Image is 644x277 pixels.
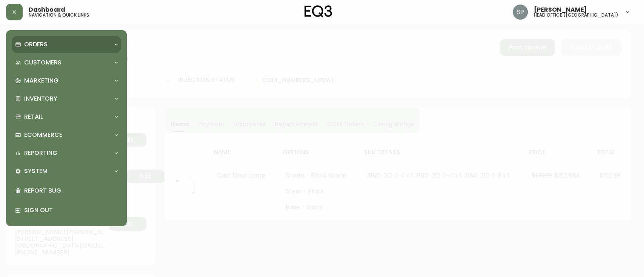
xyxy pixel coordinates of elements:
span: Dashboard [29,7,65,13]
p: Customers [24,58,61,67]
div: Retail [12,109,121,125]
img: 0cb179e7bf3690758a1aaa5f0aafa0b4 [513,5,528,20]
div: Orders [12,36,121,53]
div: Reporting [12,145,121,161]
p: Sign Out [24,206,118,214]
h5: navigation & quick links [29,13,89,17]
p: Orders [24,40,48,49]
p: System [24,167,48,175]
p: Marketing [24,77,58,85]
div: Report Bug [12,181,121,200]
p: Ecommerce [24,131,62,139]
div: Inventory [12,90,121,107]
div: Ecommerce [12,127,121,143]
div: Marketing [12,72,121,89]
p: Retail [24,113,43,121]
div: System [12,163,121,179]
p: Report Bug [24,187,118,195]
img: logo [304,5,332,17]
p: Inventory [24,95,57,103]
div: Customers [12,54,121,71]
span: [PERSON_NAME] [534,7,587,13]
div: Sign Out [12,200,121,220]
h5: head office ([GEOGRAPHIC_DATA]) [534,13,618,17]
p: Reporting [24,149,57,157]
